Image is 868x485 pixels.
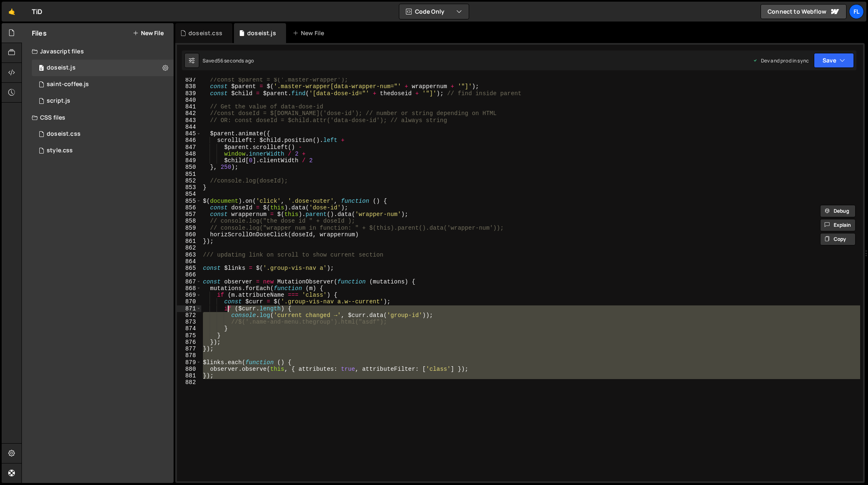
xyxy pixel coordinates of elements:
[22,109,174,126] div: CSS files
[47,81,89,88] div: saint-coffee.js
[177,171,201,178] div: 851
[177,285,201,292] div: 868
[47,147,73,154] div: style.css
[814,53,854,68] button: Save
[32,93,174,109] div: 4604/24567.js
[177,332,201,339] div: 875
[133,30,164,36] button: New File
[820,205,856,217] button: Debug
[177,339,201,346] div: 876
[177,130,201,137] div: 845
[47,130,81,138] div: doseist.css
[177,83,201,90] div: 838
[820,219,856,231] button: Explain
[47,97,70,105] div: script.js
[177,298,201,305] div: 870
[177,245,201,251] div: 862
[177,305,201,312] div: 871
[177,346,201,352] div: 877
[177,204,201,211] div: 856
[177,124,201,130] div: 844
[177,151,201,157] div: 848
[188,29,222,37] div: doseist.css
[177,211,201,218] div: 857
[32,60,174,76] div: 4604/37981.js
[177,319,201,325] div: 873
[177,178,201,184] div: 852
[820,233,856,245] button: Copy
[177,90,201,97] div: 839
[177,312,201,319] div: 872
[177,218,201,224] div: 858
[177,352,201,359] div: 878
[177,359,201,366] div: 879
[32,76,174,93] div: 4604/27020.js
[177,77,201,83] div: 837
[177,198,201,204] div: 855
[177,144,201,151] div: 847
[293,29,327,37] div: New File
[177,325,201,332] div: 874
[849,4,864,19] a: Fl
[399,4,469,19] button: Code Only
[761,4,847,19] a: Connect to Webflow
[39,65,44,72] span: 0
[47,64,76,72] div: doseist.js
[177,265,201,271] div: 865
[217,57,254,64] div: 56 seconds ago
[32,7,42,17] div: TiD
[177,271,201,278] div: 866
[177,97,201,103] div: 840
[177,110,201,117] div: 842
[177,258,201,265] div: 864
[177,379,201,386] div: 882
[177,184,201,191] div: 853
[32,29,47,38] h2: Files
[32,142,174,159] div: 4604/25434.css
[177,231,201,238] div: 860
[203,57,254,64] div: Saved
[177,372,201,379] div: 881
[177,137,201,144] div: 846
[177,279,201,285] div: 867
[22,43,174,60] div: Javascript files
[177,225,201,231] div: 859
[753,57,809,64] div: Dev and prod in sync
[177,252,201,258] div: 863
[177,103,201,110] div: 841
[177,292,201,298] div: 869
[177,157,201,164] div: 849
[177,164,201,170] div: 850
[177,366,201,372] div: 880
[177,238,201,245] div: 861
[247,29,276,37] div: doseist.js
[32,126,174,142] div: 4604/42100.css
[177,191,201,197] div: 854
[177,117,201,124] div: 843
[2,2,22,22] a: 🤙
